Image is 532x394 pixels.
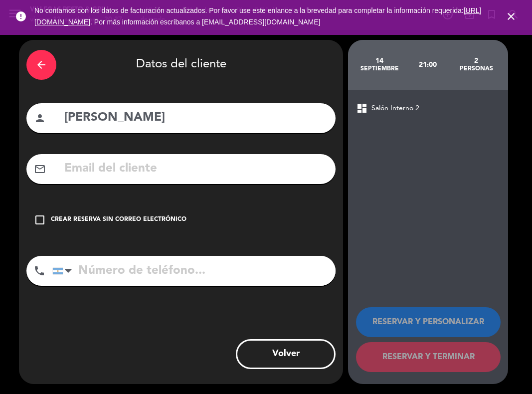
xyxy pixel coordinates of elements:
i: close [505,10,517,22]
a: [URL][DOMAIN_NAME] [34,6,482,26]
div: 2 [452,57,501,65]
button: RESERVAR Y TERMINAR [356,342,501,372]
i: check_box_outline_blank [34,214,46,226]
input: Número de teléfono... [52,256,336,286]
a: . Por más información escríbanos a [EMAIL_ADDRESS][DOMAIN_NAME] [90,18,320,26]
button: Volver [236,339,336,369]
span: No contamos con los datos de facturación actualizados. Por favor use este enlance a la brevedad p... [34,6,482,26]
div: Crear reserva sin correo electrónico [51,215,186,225]
span: Salón Interno 2 [371,103,419,114]
i: phone [33,265,45,277]
span: dashboard [356,102,368,114]
div: septiembre [355,65,404,73]
input: Email del cliente [63,159,328,179]
i: mail_outline [34,163,46,175]
div: Datos del cliente [26,47,336,82]
input: Nombre del cliente [63,108,328,128]
div: Argentina: +54 [53,256,76,285]
i: arrow_back [35,59,47,71]
i: person [34,112,46,124]
div: 21:00 [404,47,452,82]
div: 14 [355,57,404,65]
i: error [15,10,27,22]
button: RESERVAR Y PERSONALIZAR [356,307,501,337]
div: personas [452,65,501,73]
